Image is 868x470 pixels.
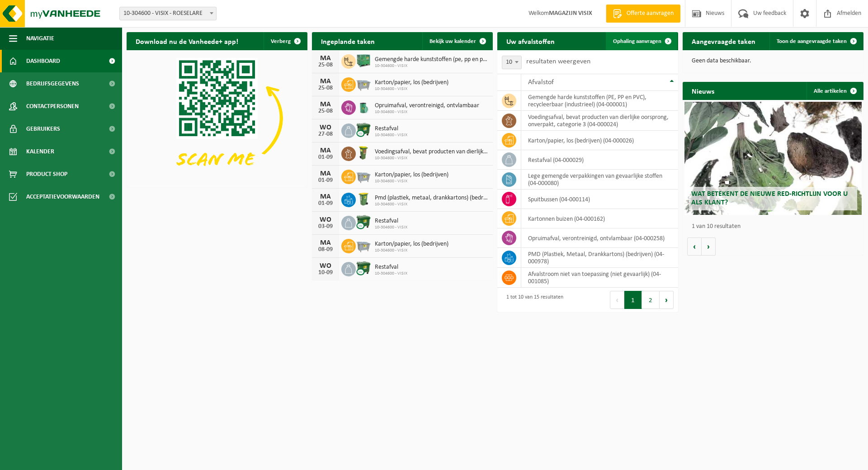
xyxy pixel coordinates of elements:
[375,125,407,133] span: Restafval
[375,271,407,276] span: 10-304600 - VISIX
[375,195,488,202] span: Pmd (plastiek, metaal, drankkartons) (bedrijven)
[777,38,847,44] span: Toon de aangevraagde taken
[26,163,67,185] span: Product Shop
[316,78,335,85] div: MA
[375,148,488,156] span: Voedingsafval, bevat producten van dierlijke oorsprong, onverpakt, categorie 3
[528,79,554,86] span: Afvalstof
[271,38,291,44] span: Verberg
[356,191,371,207] img: WB-0240-HPE-GN-50
[26,72,79,95] span: Bedrijfsgegevens
[684,102,862,215] a: Wat betekent de nieuwe RED-richtlijn voor u als klant?
[521,170,678,190] td: lege gemengde verpakkingen van gevaarlijke stoffen (04-000080)
[642,291,660,309] button: 2
[316,131,335,138] div: 27-08
[660,291,674,309] button: Next
[521,111,678,131] td: voedingsafval, bevat producten van dierlijke oorsprong, onverpakt, categorie 3 (04-000024)
[356,214,371,230] img: WB-1100-CU
[692,223,859,230] p: 1 van 10 resultaten
[316,262,335,270] div: WO
[26,185,99,208] span: Acceptatievoorwaarden
[356,145,371,161] img: WB-0060-HPE-GN-50
[375,171,448,179] span: Karton/papier, los (bedrijven)
[26,27,54,50] span: Navigatie
[312,32,384,50] h2: Ingeplande taken
[807,82,863,100] a: Alle artikelen
[316,55,335,62] div: MA
[613,38,661,44] span: Ophaling aanvragen
[521,131,678,150] td: karton/papier, los (bedrijven) (04-000026)
[375,248,448,253] span: 10-304600 - VISIX
[375,179,448,184] span: 10-304600 - VISIX
[610,291,624,309] button: Previous
[127,32,247,50] h2: Download nu de Vanheede+ app!
[521,91,678,111] td: gemengde harde kunststoffen (PE, PP en PVC), recycleerbaar (industrieel) (04-000001)
[127,50,307,186] img: Download de VHEPlus App
[683,82,723,100] h2: Nieuws
[683,32,764,50] h2: Aangevraagde taken
[606,5,680,23] a: Offerte aanvragen
[624,9,676,18] span: Offerte aanvragen
[692,58,854,64] p: Geen data beschikbaar.
[769,32,863,50] a: Toon de aangevraagde taken
[356,261,371,276] img: WB-1100-CU
[316,170,335,177] div: MA
[119,7,217,20] span: 10-304600 - VISIX - ROESELARE
[375,102,479,109] span: Opruimafval, verontreinigd, ontvlambaar
[375,79,448,86] span: Karton/papier, los (bedrijven)
[502,290,563,310] div: 1 tot 10 van 15 resultaten
[521,209,678,228] td: kartonnen buizen (04-000162)
[687,237,702,256] button: Vorige
[526,58,590,65] label: resultaten weergeven
[497,32,564,50] h2: Uw afvalstoffen
[624,291,642,309] button: 1
[375,56,488,63] span: Gemengde harde kunststoffen (pe, pp en pvc), recycleerbaar (industrieel)
[375,218,407,225] span: Restafval
[26,118,60,140] span: Gebruikers
[691,190,848,206] span: Wat betekent de nieuwe RED-richtlijn voor u als klant?
[316,216,335,223] div: WO
[606,32,677,50] a: Ophaling aanvragen
[316,108,335,114] div: 25-08
[26,50,60,72] span: Dashboard
[316,147,335,154] div: MA
[375,202,488,207] span: 10-304600 - VISIX
[375,241,448,248] span: Karton/papier, los (bedrijven)
[356,76,371,91] img: WB-2500-GAL-GY-01
[429,38,476,44] span: Bekijk uw kalender
[422,32,492,50] a: Bekijk uw kalender
[356,122,371,138] img: WB-1100-CU
[702,237,716,256] button: Volgende
[316,124,335,131] div: WO
[356,99,371,114] img: PB-OT-0200-MET-00-02
[26,140,54,163] span: Kalender
[316,247,335,253] div: 08-09
[26,95,79,118] span: Contactpersonen
[375,86,448,92] span: 10-304600 - VISIX
[316,200,335,207] div: 01-09
[521,150,678,170] td: restafval (04-000029)
[521,228,678,248] td: opruimafval, verontreinigd, ontvlambaar (04-000258)
[316,101,335,108] div: MA
[316,270,335,276] div: 10-09
[375,109,479,115] span: 10-304600 - VISIX
[521,248,678,268] td: PMD (Plastiek, Metaal, Drankkartons) (bedrijven) (04-000978)
[521,190,678,209] td: spuitbussen (04-000114)
[549,10,592,17] strong: MAGAZIJN VISIX
[316,239,335,247] div: MA
[316,223,335,230] div: 03-09
[356,53,371,68] img: PB-HB-1400-HPE-GN-01
[356,237,371,253] img: WB-2500-GAL-GY-01
[375,63,488,69] span: 10-304600 - VISIX
[375,225,407,230] span: 10-304600 - VISIX
[502,56,522,69] span: 10
[120,7,216,20] span: 10-304600 - VISIX - ROESELARE
[502,56,521,69] span: 10
[375,156,488,161] span: 10-304600 - VISIX
[316,154,335,161] div: 01-09
[316,85,335,91] div: 25-08
[521,268,678,288] td: afvalstroom niet van toepassing (niet gevaarlijk) (04-001085)
[356,168,371,184] img: WB-2500-GAL-GY-01
[375,264,407,271] span: Restafval
[316,193,335,200] div: MA
[316,62,335,68] div: 25-08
